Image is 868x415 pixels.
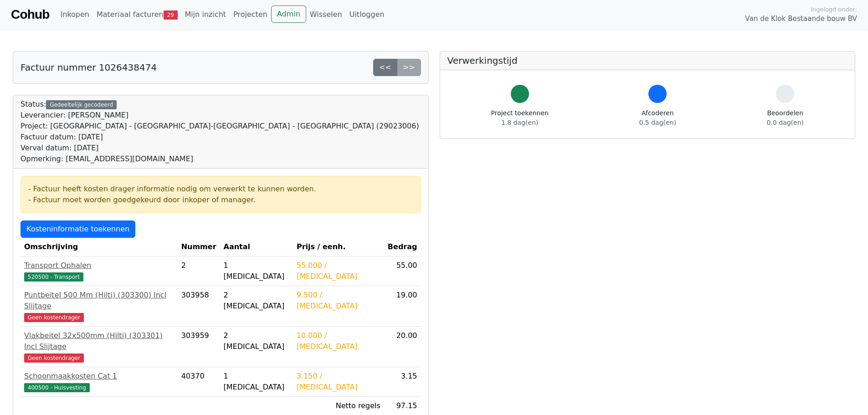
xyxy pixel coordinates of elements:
a: Transport Ophalen520500 - Transport [24,260,174,282]
a: << [373,59,397,76]
div: 2 [MEDICAL_DATA] [224,290,289,312]
div: Vlakbeitel 32x500mm (Hilti) (303301) Incl Slijtage [24,330,174,352]
a: Kosteninformatie toekennen [21,220,135,238]
th: Prijs / eenh. [293,238,384,256]
td: 40370 [178,367,220,397]
a: Wisselen [306,5,346,24]
div: Beoordelen [767,108,804,128]
span: Geen kostendrager [24,354,84,363]
div: - Factuur moet worden goedgekeurd door inkoper of manager. [28,195,413,205]
div: Status: [21,99,419,164]
div: Puntbeitel 500 Mm (Hilti) (303300) Incl Slijtage [24,290,174,312]
div: 3.150 / [MEDICAL_DATA] [297,371,380,393]
div: 10.000 / [MEDICAL_DATA] [297,330,380,352]
span: 0.0 dag(en) [767,119,804,126]
span: Geen kostendrager [24,313,84,322]
a: Uitloggen [346,5,388,24]
th: Aantal [220,238,293,256]
div: Transport Ophalen [24,260,174,271]
td: 2 [178,256,220,286]
span: 1.8 dag(en) [501,119,538,126]
a: Admin [271,5,306,23]
a: Vlakbeitel 32x500mm (Hilti) (303301) Incl SlijtageGeen kostendrager [24,330,174,363]
a: Puntbeitel 500 Mm (Hilti) (303300) Incl SlijtageGeen kostendrager [24,290,174,323]
h5: Factuur nummer 1026438474 [21,62,157,73]
div: Schoonmaakkosten Cat 1 [24,371,174,382]
a: Inkopen [56,5,92,24]
td: 3.15 [384,367,421,397]
td: 55.00 [384,256,421,286]
span: 29 [164,10,178,20]
a: Materiaal facturen29 [93,5,181,24]
div: 1 [MEDICAL_DATA] [224,371,289,393]
div: 1 [MEDICAL_DATA] [224,260,289,282]
div: Leverancier: [PERSON_NAME] [21,110,419,121]
div: Afcoderen [639,108,676,128]
td: 303958 [178,286,220,327]
th: Nummer [178,238,220,256]
td: 19.00 [384,286,421,327]
div: Gedeeltelijk gecodeerd [46,100,117,109]
div: Factuur datum: [DATE] [21,132,419,143]
span: 0.5 dag(en) [639,119,676,126]
div: Opmerking: [EMAIL_ADDRESS][DOMAIN_NAME] [21,154,419,164]
td: 20.00 [384,327,421,367]
td: 303959 [178,327,220,367]
div: Verval datum: [DATE] [21,143,419,154]
div: Project toekennen [491,108,549,128]
a: Mijn inzicht [181,5,230,24]
a: Cohub [11,4,49,26]
span: 400500 - Huisvesting [24,383,90,392]
span: 520500 - Transport [24,272,83,282]
div: Project: [GEOGRAPHIC_DATA] - [GEOGRAPHIC_DATA]-[GEOGRAPHIC_DATA] - [GEOGRAPHIC_DATA] (29023006) [21,121,419,132]
th: Omschrijving [21,238,178,256]
a: Projecten [230,5,271,24]
span: Ingelogd onder: [811,5,857,14]
a: Schoonmaakkosten Cat 1400500 - Huisvesting [24,371,174,393]
div: 55.000 / [MEDICAL_DATA] [297,260,380,282]
div: 2 [MEDICAL_DATA] [224,330,289,352]
div: - Factuur heeft kosten drager informatie nodig om verwerkt te kunnen worden. [28,184,413,195]
span: Van de Klok Bestaande bouw BV [745,14,857,24]
th: Bedrag [384,238,421,256]
div: 9.500 / [MEDICAL_DATA] [297,290,380,312]
h5: Verwerkingstijd [447,55,848,66]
